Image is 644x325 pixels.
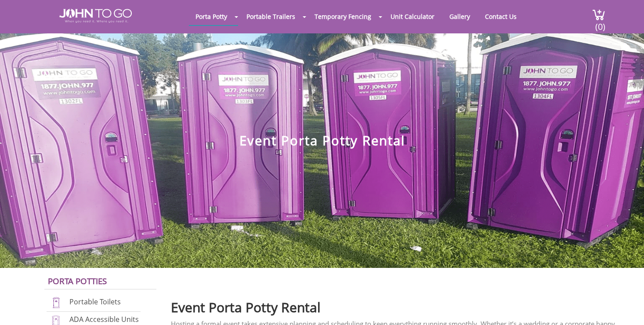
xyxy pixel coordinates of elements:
[478,8,523,25] a: Contact Us
[443,8,477,25] a: Gallery
[592,9,605,21] img: cart a
[47,297,65,309] img: portable-toilets-new.png
[240,8,302,25] a: Portable Trailers
[59,9,132,23] img: JOHN to go
[171,296,631,314] h2: Event Porta Potty Rental
[69,297,121,307] a: Portable Toilets
[69,315,139,325] a: ADA Accessible Units
[308,8,378,25] a: Temporary Fencing
[595,14,605,32] span: (0)
[384,8,441,25] a: Unit Calculator
[48,275,107,286] a: Porta Potties
[189,8,234,25] a: Porta Potty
